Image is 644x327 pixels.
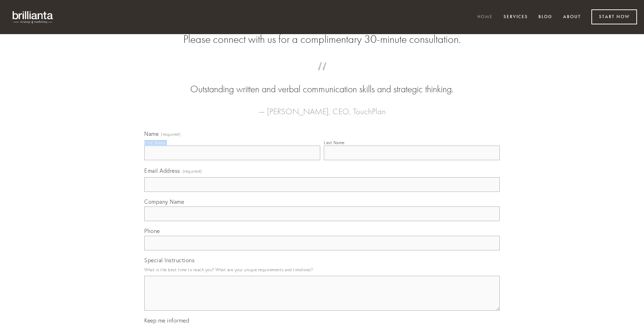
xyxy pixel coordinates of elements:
[144,33,500,46] h2: Please connect with us for a complimentary 30-minute consultation.
[7,7,59,27] img: brillianta - research, strategy, marketing
[144,140,166,145] div: First Name
[144,265,500,274] p: What is the best time to reach you? What are your unique requirements and timelines?
[155,69,489,96] blockquote: Outstanding written and verbal communication skills and strategic thinking.
[144,257,194,264] span: Special Instructions
[499,11,532,23] a: Services
[161,132,181,137] span: (required)
[534,11,557,23] a: Blog
[144,227,160,234] span: Phone
[144,317,189,324] span: Keep me informed
[144,198,184,205] span: Company Name
[155,69,489,83] span: “
[473,11,497,23] a: Home
[144,167,180,174] span: Email Address
[155,96,489,118] figcaption: — [PERSON_NAME], CEO, TouchPlan
[559,11,585,23] a: About
[183,166,202,176] span: (required)
[591,9,637,24] a: Start Now
[144,130,159,137] span: Name
[324,140,345,145] div: Last Name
